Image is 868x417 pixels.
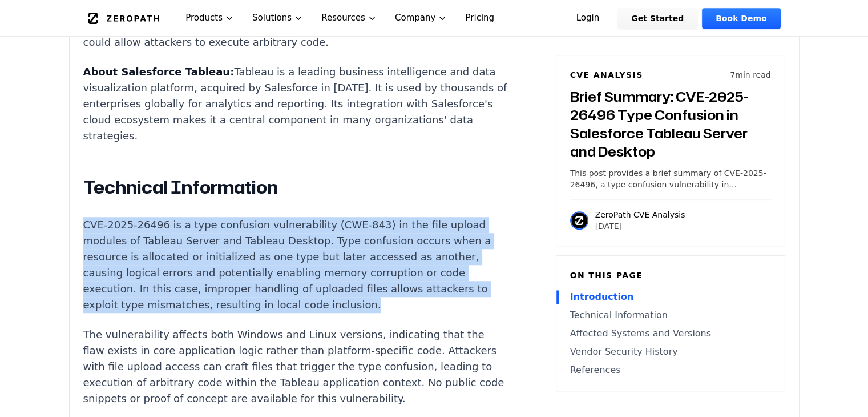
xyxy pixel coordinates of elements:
h2: Technical Information [83,176,508,199]
a: Affected Systems and Versions [570,327,771,340]
a: Login [563,8,613,29]
a: Vendor Security History [570,345,771,359]
h6: On this page [570,270,771,281]
a: Technical Information [570,308,771,322]
a: References [570,363,771,377]
p: The vulnerability affects both Windows and Linux versions, indicating that the flaw exists in cor... [83,327,508,407]
p: [DATE] [595,220,685,232]
strong: About Salesforce Tableau: [83,66,235,78]
h3: Brief Summary: CVE-2025-26496 Type Confusion in Salesforce Tableau Server and Desktop [570,87,771,161]
p: 7 min read [730,69,770,81]
p: ZeroPath CVE Analysis [595,209,685,220]
p: CVE-2025-26496 is a type confusion vulnerability (CWE-843) in the file upload modules of Tableau ... [83,217,508,313]
a: Get Started [617,8,697,29]
p: Tableau is a leading business intelligence and data visualization platform, acquired by Salesforc... [83,64,508,144]
h6: CVE Analysis [570,69,643,81]
img: ZeroPath CVE Analysis [570,211,588,230]
p: This post provides a brief summary of CVE-2025-26496, a type confusion vulnerability in Salesforc... [570,167,771,190]
a: Book Demo [702,8,780,29]
a: Introduction [570,290,771,304]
